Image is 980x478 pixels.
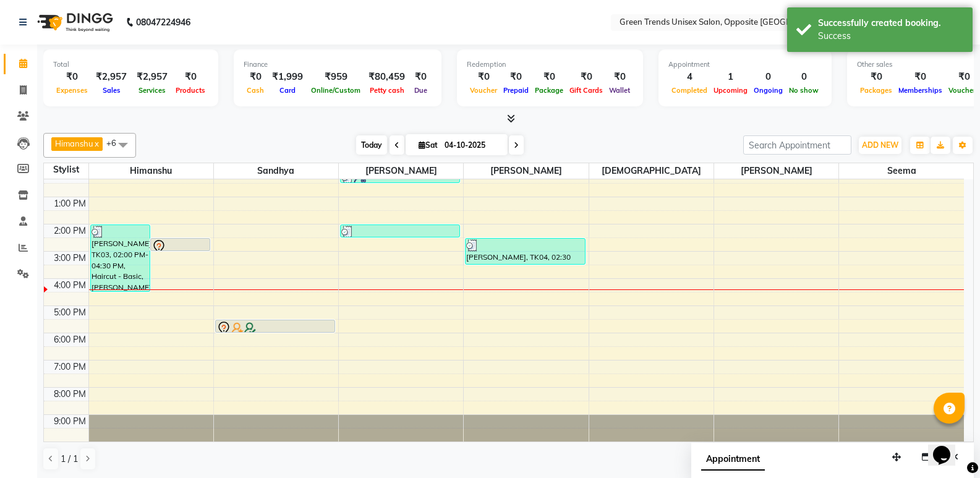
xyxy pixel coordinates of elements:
a: x [93,139,99,148]
div: [PERSON_NAME], TK04, 02:30 PM-03:30 PM, Haircut - Basic,[PERSON_NAME] Styling [466,239,584,264]
div: 0 [786,70,822,84]
span: Appointment [701,448,765,471]
span: No show [786,86,822,95]
span: Online/Custom [308,86,364,95]
div: ₹0 [53,70,91,84]
div: 9:00 PM [51,415,88,428]
div: 4 [668,70,710,84]
div: ₹0 [410,70,432,84]
span: Products [173,86,208,95]
div: Appointment [668,59,822,70]
input: Search Appointment [743,135,851,155]
div: 8:00 PM [51,388,88,401]
span: Services [135,86,169,95]
div: [PERSON_NAME], TK05, 05:30 PM-06:00 PM, Ironing - Long [216,320,334,332]
span: Prepaid [500,86,532,95]
span: Himanshu [55,139,93,148]
button: ADD NEW [859,137,901,154]
div: [PERSON_NAME], TK03, 02:00 PM-04:30 PM, Haircut - Basic,[PERSON_NAME] Styling,[MEDICAL_DATA] Clea... [91,225,150,291]
span: Sandhya [214,163,338,179]
span: [PERSON_NAME] [339,163,463,179]
div: 3:00 PM [51,252,88,265]
span: ADD NEW [862,140,898,150]
span: Cash [244,86,267,95]
span: Memberships [895,86,945,95]
span: +6 [106,138,126,148]
div: Success [818,30,963,43]
span: Sat [415,140,441,150]
div: ₹0 [566,70,606,84]
div: ₹2,957 [132,70,173,84]
span: Packages [857,86,895,95]
span: Completed [668,86,710,95]
span: Card [276,86,299,95]
div: Total [53,59,208,70]
div: ₹0 [532,70,566,84]
span: Package [532,86,566,95]
div: 0 [751,70,786,84]
span: [PERSON_NAME] [714,163,838,179]
div: Finance [244,59,432,70]
span: Expenses [53,86,91,95]
div: 2:00 PM [51,224,88,237]
div: ₹0 [467,70,500,84]
span: Ongoing [751,86,786,95]
div: ₹0 [244,70,267,84]
div: ₹0 [606,70,633,84]
span: Due [411,86,430,95]
div: ₹0 [857,70,895,84]
div: ₹0 [173,70,208,84]
span: Gift Cards [566,86,606,95]
input: 2025-10-04 [441,136,503,155]
div: Redemption [467,59,633,70]
div: 5:00 PM [51,306,88,319]
span: Voucher [467,86,500,95]
div: 1:00 PM [51,197,88,210]
div: [PERSON_NAME], TK04, 02:00 PM-02:30 PM, Haircut - Basic [341,225,459,237]
div: Stylist [44,163,88,176]
iframe: chat widget [928,429,968,466]
span: Seema [839,163,964,179]
div: 4:00 PM [51,279,88,292]
span: Himanshu [89,163,213,179]
div: ₹2,957 [91,70,132,84]
div: ₹959 [308,70,364,84]
span: 1 / 1 [61,453,78,466]
span: [PERSON_NAME] [464,163,588,179]
span: Today [356,135,387,155]
span: Sales [100,86,124,95]
b: 08047224946 [136,5,190,40]
img: logo [32,5,116,40]
span: [DEMOGRAPHIC_DATA] [589,163,714,179]
div: 1 [710,70,751,84]
div: 6:00 PM [51,333,88,346]
div: ₹0 [500,70,532,84]
div: 7:00 PM [51,361,88,373]
div: Successfully created booking. [818,17,963,30]
div: ₹0 [895,70,945,84]
span: Upcoming [710,86,751,95]
span: Wallet [606,86,633,95]
div: ₹80,459 [364,70,410,84]
span: Petty cash [367,86,407,95]
div: ₹1,999 [267,70,308,84]
div: [PERSON_NAME], TK01, 02:30 PM-03:00 PM, Detan - Face [151,239,210,250]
